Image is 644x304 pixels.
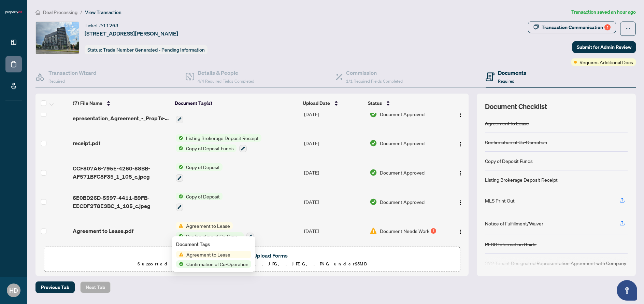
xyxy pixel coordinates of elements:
[41,282,69,293] span: Previous Tab
[458,229,463,235] img: Logo
[498,79,514,84] span: Required
[73,99,102,107] span: (7) File Name
[485,157,533,165] div: Copy of Deposit Funds
[458,112,463,118] img: Logo
[370,139,377,147] img: Document Status
[73,227,133,235] span: Agreement to Lease.pdf
[176,163,223,182] button: Status IconCopy of Deposit
[626,26,630,31] span: ellipsis
[176,134,183,142] img: Status Icon
[542,22,611,33] div: Transaction Communication
[176,240,251,248] div: Document Tags
[176,222,254,240] button: Status IconAgreement to LeaseStatus IconConfirmation of Co-Operation
[458,200,463,205] img: Logo
[485,176,558,183] div: Listing Brokerage Deposit Receipt
[458,141,463,147] img: Logo
[73,194,170,210] span: 6E0BD26D-5597-4411-B9FB-EECDF278E3BC_1_105_c.jpeg
[176,232,183,240] img: Status Icon
[183,144,237,152] span: Copy of Deposit Funds
[5,10,22,14] img: logo
[380,227,429,235] span: Document Needs Work
[172,94,300,113] th: Document Tag(s)
[485,197,515,204] div: MLS Print Out
[44,247,460,272] span: Drag & Drop orUpload FormsSupported files include .PDF, .JPG, .JPEG, .PNG under25MB
[370,198,377,206] img: Document Status
[455,167,466,178] button: Logo
[176,222,183,230] img: Status Icon
[346,69,403,77] h4: Commission
[103,23,118,29] span: 11263
[183,222,233,230] span: Agreement to Lease
[198,69,254,77] h4: Details & People
[380,139,425,147] span: Document Approved
[35,281,75,293] button: Previous Tab
[485,138,547,146] div: Confirmation of Co-Operation
[301,217,367,246] td: [DATE]
[176,193,223,211] button: Status IconCopy of Deposit
[579,58,633,66] span: Requires Additional Docs
[176,144,183,152] img: Status Icon
[183,232,244,240] span: Confirmation of Co-Operation
[176,163,183,171] img: Status Icon
[498,69,526,77] h4: Documents
[48,69,97,77] h4: Transaction Wizard
[300,94,365,113] th: Upload Date
[577,42,631,53] span: Submit for Admin Review
[183,134,261,142] span: Listing Brokerage Deposit Receipt
[176,260,184,268] img: Status Icon
[85,22,118,29] div: Ticket #:
[301,187,367,217] td: [DATE]
[455,225,466,236] button: Logo
[9,286,18,295] span: HD
[571,8,636,16] article: Transaction saved an hour ago
[455,109,466,120] button: Logo
[198,79,254,84] span: 4/4 Required Fields Completed
[485,120,529,127] div: Agreement to Lease
[455,138,466,149] button: Logo
[368,99,382,107] span: Status
[380,110,425,118] span: Document Approved
[458,170,463,176] img: Logo
[184,251,233,258] span: Agreement to Lease
[485,102,547,111] span: Document Checklist
[380,169,425,176] span: Document Approved
[303,99,330,107] span: Upload Date
[370,110,377,118] img: Document Status
[617,280,637,301] button: Open asap
[301,129,367,158] td: [DATE]
[73,164,170,181] span: CCF807A6-795E-4260-88BB-AF571BFC8F35_1_105_c.jpeg
[176,193,183,200] img: Status Icon
[85,29,178,38] span: [STREET_ADDRESS][PERSON_NAME]
[365,94,444,113] th: Status
[251,251,290,260] button: Upload Forms
[70,94,172,113] th: (7) File Name
[183,193,223,200] span: Copy of Deposit
[183,163,223,171] span: Copy of Deposit
[73,106,170,122] span: 5_DigiSign_372_Tenant_Designated_Representation_Agreement_-_PropTx-[PERSON_NAME].pdf
[103,47,205,53] span: Trade Number Generated - Pending Information
[176,251,184,258] img: Status Icon
[80,281,111,293] button: Next Tab
[48,260,456,268] p: Supported files include .PDF, .JPG, .JPEG, .PNG under 25 MB
[528,22,616,33] button: Transaction Communication1
[36,22,79,54] img: IMG-E12371400_1.jpg
[370,227,377,235] img: Document Status
[80,8,82,16] li: /
[48,79,65,84] span: Required
[485,240,536,248] div: RECO Information Guide
[43,9,77,15] span: Deal Processing
[85,45,207,54] div: Status:
[431,228,436,234] div: 1
[455,196,466,207] button: Logo
[604,24,611,30] div: 1
[301,158,367,187] td: [DATE]
[370,169,377,176] img: Document Status
[35,10,40,15] span: home
[176,134,261,153] button: Status IconListing Brokerage Deposit ReceiptStatus IconCopy of Deposit Funds
[85,9,121,15] span: View Transaction
[176,105,264,123] button: Status Icon372 Tenant Designated Representation Agreement with Company Schedule A
[184,260,251,268] span: Confirmation of Co-Operation
[572,41,636,53] button: Submit for Admin Review
[73,139,100,147] span: receipt.pdf
[380,198,425,206] span: Document Approved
